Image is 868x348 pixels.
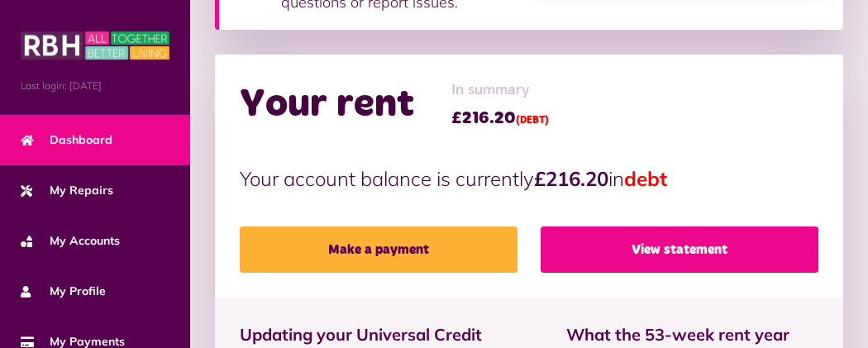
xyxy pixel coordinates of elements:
span: In summary [451,79,549,102]
a: Make a payment [240,226,517,273]
span: debt [624,166,667,191]
span: £216.20 [451,106,549,131]
span: Last login: [DATE] [21,79,169,93]
span: Dashboard [21,131,112,149]
strong: £216.20 [534,166,608,191]
span: My Repairs [21,182,113,199]
span: My Profile [21,283,106,300]
h2: Your rent [240,81,414,129]
span: (DEBT) [516,116,549,126]
img: MyRBH [21,29,169,62]
a: View statement [541,226,818,273]
p: Your account balance is currently in [240,164,818,193]
span: My Accounts [21,232,120,250]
